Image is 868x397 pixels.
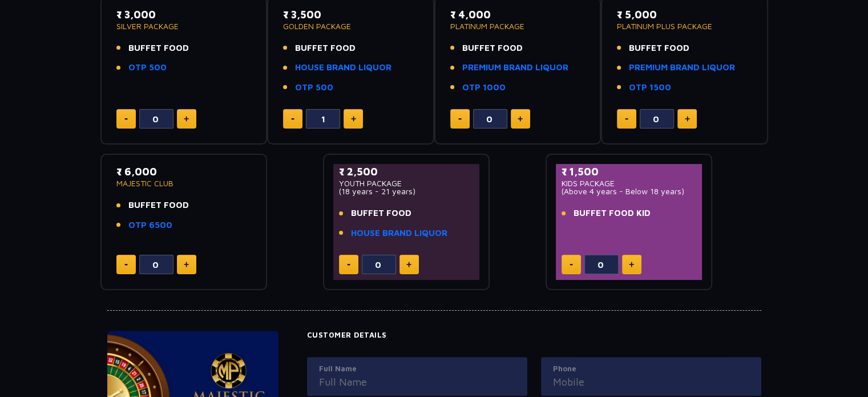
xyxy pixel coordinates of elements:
p: SILVER PACKAGE [116,22,252,30]
img: plus [685,116,690,122]
p: PLATINUM PLUS PACKAGE [617,22,752,30]
img: plus [629,262,634,267]
span: BUFFET FOOD KID [574,207,651,220]
span: BUFFET FOOD [295,42,356,55]
input: Full Name [319,374,515,390]
h4: Customer Details [307,331,761,340]
a: OTP 1000 [462,81,506,94]
p: ₹ 6,000 [116,164,252,179]
img: minus [124,118,128,120]
p: (18 years - 21 years) [339,187,474,195]
span: BUFFET FOOD [629,42,689,55]
span: BUFFET FOOD [351,207,411,220]
img: plus [518,116,523,122]
a: HOUSE BRAND LIQUOR [295,61,391,74]
img: minus [124,264,128,266]
p: GOLDEN PACKAGE [283,22,418,30]
label: Full Name [319,363,515,375]
span: BUFFET FOOD [128,42,189,55]
label: Phone [553,363,749,375]
p: YOUTH PACKAGE [339,179,474,187]
p: ₹ 3,000 [116,7,252,22]
p: ₹ 4,000 [450,7,586,22]
img: minus [291,118,294,120]
a: OTP 500 [295,81,333,94]
p: ₹ 3,500 [283,7,418,22]
p: KIDS PACKAGE [562,179,697,187]
img: plus [184,116,189,122]
p: ₹ 2,500 [339,164,474,179]
a: OTP 6500 [128,219,172,232]
a: PREMIUM BRAND LIQUOR [462,61,568,74]
img: plus [406,262,411,267]
span: BUFFET FOOD [462,42,523,55]
p: ₹ 1,500 [562,164,697,179]
a: PREMIUM BRAND LIQUOR [629,61,735,74]
a: OTP 1500 [629,81,671,94]
input: Mobile [553,374,749,390]
img: minus [625,118,628,120]
img: minus [347,264,350,266]
p: MAJESTIC CLUB [116,179,252,187]
span: BUFFET FOOD [128,199,189,212]
p: ₹ 5,000 [617,7,752,22]
a: HOUSE BRAND LIQUOR [351,227,447,240]
img: minus [458,118,462,120]
p: (Above 4 years - Below 18 years) [562,187,697,195]
p: PLATINUM PACKAGE [450,22,586,30]
img: plus [184,262,189,267]
img: plus [351,116,356,122]
a: OTP 500 [128,61,167,74]
img: minus [570,264,573,266]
